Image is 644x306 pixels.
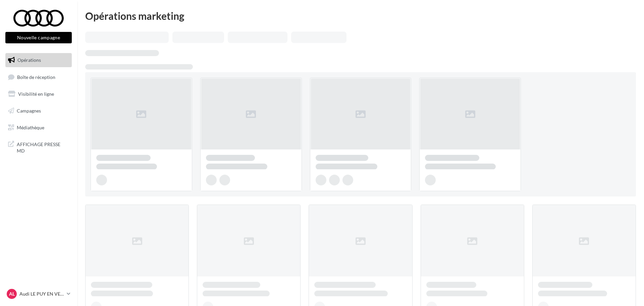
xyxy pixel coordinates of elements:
[4,121,73,135] a: Médiathèque
[4,104,73,118] a: Campagnes
[19,291,64,297] p: Audi LE PUY EN VELAY
[17,74,55,80] span: Boîte de réception
[4,137,73,157] a: AFFICHAGE PRESSE MD
[9,291,15,297] span: AL
[4,70,73,84] a: Boîte de réception
[4,87,73,101] a: Visibilité en ligne
[5,32,72,43] button: Nouvelle campagne
[4,53,73,67] a: Opérations
[18,91,54,97] span: Visibilité en ligne
[17,108,41,114] span: Campagnes
[5,288,72,300] a: AL Audi LE PUY EN VELAY
[17,124,44,130] span: Médiathèque
[17,140,69,154] span: AFFICHAGE PRESSE MD
[85,11,636,21] div: Opérations marketing
[17,57,41,63] span: Opérations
